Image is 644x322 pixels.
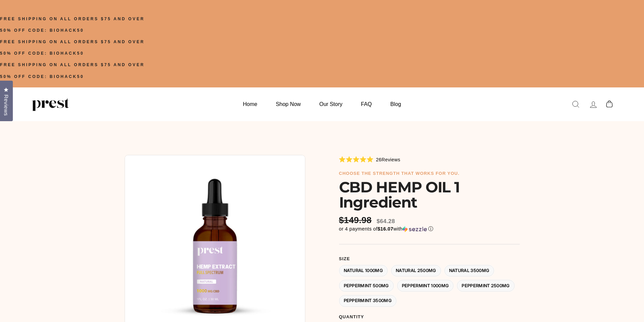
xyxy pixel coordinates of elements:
[403,226,427,232] img: Sezzle
[382,98,410,111] a: Blog
[444,265,494,277] label: Natural 3500MG
[339,280,394,292] label: Peppermint 500MG
[339,256,520,262] label: Size
[339,215,373,225] span: $149.98
[234,98,266,111] a: Home
[2,95,10,116] span: Reviews
[267,98,309,111] a: Shop Now
[311,98,351,111] a: Our Story
[378,226,393,232] span: $16.07
[376,157,381,162] span: 26
[339,295,397,307] label: Peppermint 3500MG
[32,98,69,111] img: PREST ORGANICS
[457,280,515,292] label: Peppermint 2500MG
[339,171,520,176] h6: choose the strength that works for you.
[353,98,380,111] a: FAQ
[391,265,441,277] label: Natural 2500MG
[339,180,520,210] h1: CBD HEMP OIL 1 Ingredient
[339,226,520,232] div: or 4 payments of with
[339,226,520,232] div: or 4 payments of$16.07withSezzle Click to learn more about Sezzle
[339,265,388,277] label: Natural 1000MG
[339,156,401,163] div: 26Reviews
[382,157,401,162] span: Reviews
[234,98,409,111] ul: Primary
[397,280,454,292] label: Peppermint 1000MG
[377,218,395,224] span: $64.28
[339,314,520,320] label: Quantity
